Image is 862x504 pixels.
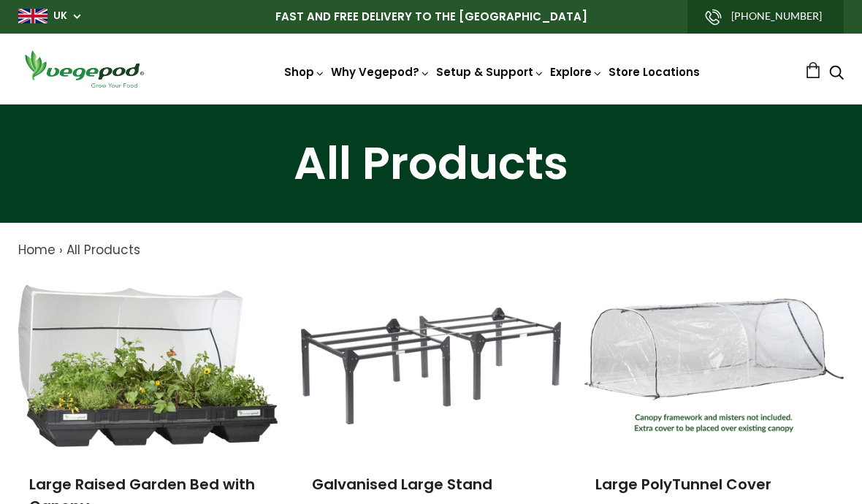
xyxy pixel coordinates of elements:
a: Shop [284,64,325,80]
a: Why Vegepod? [331,64,430,80]
h1: All Products [18,141,844,186]
span: › [59,241,63,259]
a: Setup & Support [436,64,544,80]
a: All Products [66,241,140,259]
img: Galvanised Large Stand [301,308,560,424]
img: Vegepod [18,48,150,90]
a: Home [18,241,56,259]
a: Search [829,66,844,82]
img: gb_large.png [18,9,47,23]
a: UK [53,9,67,23]
nav: breadcrumbs [18,241,844,260]
a: Store Locations [609,64,700,80]
img: Large Raised Garden Bed with Canopy [18,285,278,447]
img: Large PolyTunnel Cover [584,299,844,432]
a: Galvanised Large Stand [312,474,492,495]
a: Large PolyTunnel Cover [595,474,771,495]
a: Explore [550,64,603,80]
